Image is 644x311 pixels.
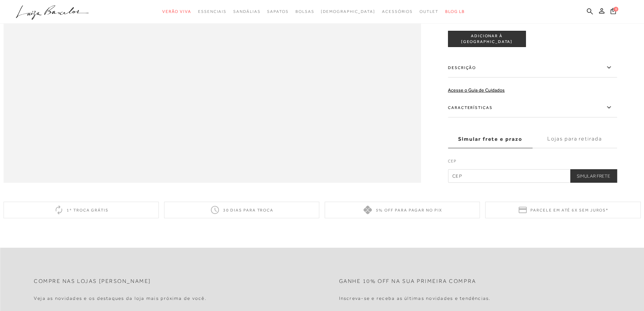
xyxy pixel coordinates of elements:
[295,9,314,14] span: Bolsas
[448,98,617,117] label: Características
[448,58,617,77] label: Descrição
[485,202,641,218] div: Parcele em até 6x sem juros*
[448,87,505,93] a: Acesse o Guia de Cuidados
[339,295,491,301] h4: Inscreva-se e receba as últimas novidades e tendências.
[34,295,207,301] h4: Veja as novidades e os destaques da loja mais próxima de você.
[420,9,438,14] span: Outlet
[162,9,191,14] span: Verão Viva
[233,5,260,18] a: noSubCategoriesText
[448,169,617,183] input: CEP
[321,9,375,14] span: [DEMOGRAPHIC_DATA]
[445,5,465,18] a: BLOG LB
[448,33,525,45] span: ADICIONAR À [GEOGRAPHIC_DATA]
[321,5,375,18] a: noSubCategoriesText
[34,278,151,285] h2: Compre nas lojas [PERSON_NAME]
[448,130,532,148] label: Simular frete e prazo
[295,5,314,18] a: noSubCategoriesText
[420,5,438,18] a: noSubCategoriesText
[382,5,413,18] a: noSubCategoriesText
[233,9,260,14] span: Sandálias
[325,202,480,218] div: 5% off para pagar no PIX
[382,9,413,14] span: Acessórios
[339,278,476,285] h2: Ganhe 10% off na sua primeira compra
[162,5,191,18] a: noSubCategoriesText
[3,202,159,218] div: 1ª troca grátis
[164,202,319,218] div: 30 dias para troca
[267,5,288,18] a: noSubCategoriesText
[570,169,617,183] button: Simular Frete
[448,31,526,47] button: ADICIONAR À [GEOGRAPHIC_DATA]
[609,7,618,17] button: 0
[445,9,465,14] span: BLOG LB
[267,9,288,14] span: Sapatos
[448,158,617,168] label: CEP
[614,7,618,12] span: 0
[198,9,226,14] span: Essenciais
[532,130,617,148] label: Lojas para retirada
[198,5,226,18] a: noSubCategoriesText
